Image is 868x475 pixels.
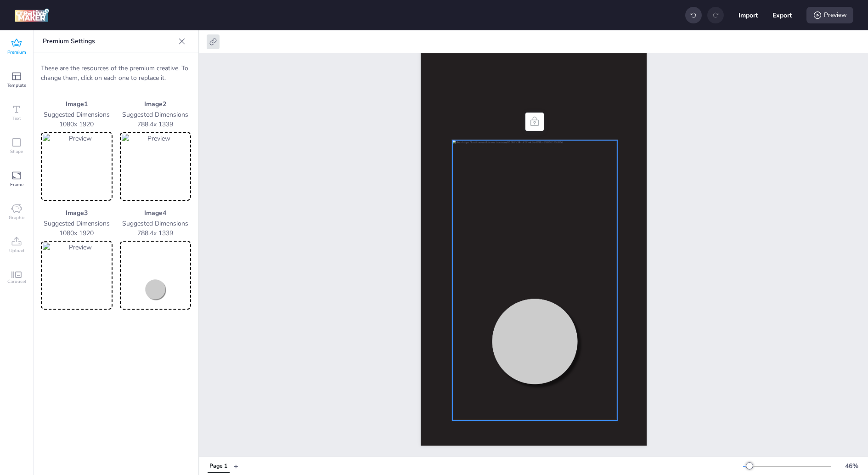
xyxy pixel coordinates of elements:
p: 788.4 x 1339 [120,228,192,238]
span: Carousel [7,278,26,285]
p: Suggested Dimensions [120,219,192,228]
span: Template [7,82,26,89]
span: Text [12,115,21,122]
p: Suggested Dimensions [41,219,113,228]
button: Import [738,6,758,25]
button: + [234,458,238,474]
div: Preview [806,7,853,23]
img: Preview [122,243,190,308]
img: Preview [43,243,111,308]
div: Page 1 [209,462,227,470]
span: Upload [9,247,24,254]
p: Image 3 [41,208,113,218]
span: Shape [10,148,23,155]
p: Image 4 [120,208,192,218]
div: Tabs [203,458,234,474]
div: 46 % [840,461,862,471]
span: Frame [10,181,23,188]
button: Export [772,6,792,25]
p: Image 2 [120,99,192,109]
p: 1080 x 1920 [41,119,113,129]
p: 1080 x 1920 [41,228,113,238]
p: These are the resources of the premium creative. To change them, click on each one to replace it. [41,63,191,83]
span: Graphic [9,214,25,221]
p: Suggested Dimensions [41,110,113,119]
span: Premium [7,49,26,56]
img: Preview [43,134,111,199]
p: Premium Settings [43,30,175,52]
p: 788.4 x 1339 [120,119,192,129]
img: Preview [122,134,190,199]
img: logo Creative Maker [15,8,49,22]
p: Image 1 [41,99,113,109]
p: Suggested Dimensions [120,110,192,119]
